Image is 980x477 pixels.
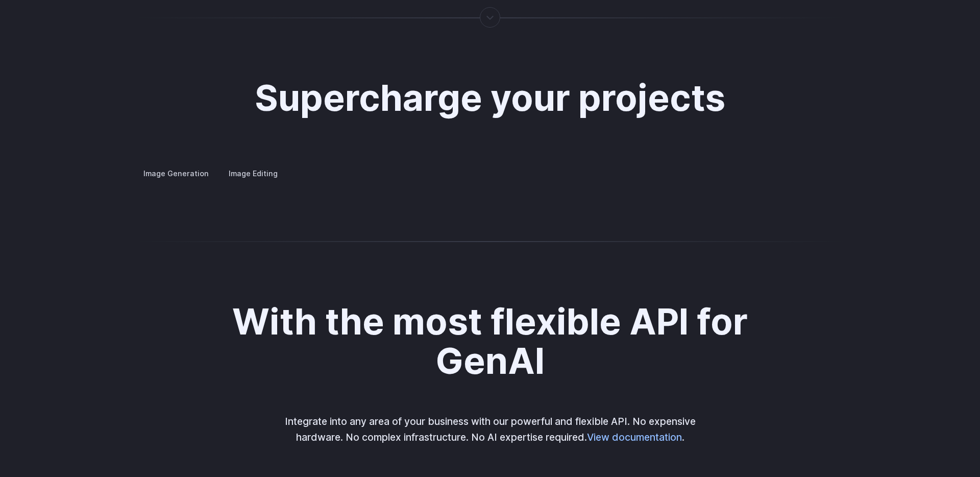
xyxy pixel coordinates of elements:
label: Image Editing [220,164,286,182]
p: Integrate into any area of your business with our powerful and flexible API. No expensive hardwar... [278,414,702,445]
label: Image Generation [135,164,217,182]
a: View documentation [587,431,682,443]
h2: Supercharge your projects [255,79,725,118]
h2: With the most flexible API for GenAI [206,302,774,381]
